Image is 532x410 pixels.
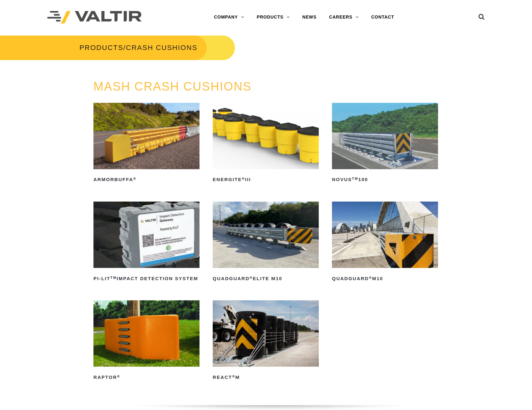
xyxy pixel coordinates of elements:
h2: ArmorBuffa [93,175,199,185]
sup: ® [133,177,136,180]
sup: ® [242,177,245,180]
sup: ® [369,276,372,280]
a: NOVUSTM100 [332,103,438,185]
a: PRODUCTS [250,11,296,24]
h2: ENERGITE III [213,175,319,185]
h2: QuadGuard M10 [332,274,438,284]
a: RAPTOR® [93,300,199,382]
a: NEWS [296,11,323,24]
a: CAREERS [323,11,365,24]
a: CONTACT [365,11,400,24]
a: COMPANY [208,11,250,24]
h2: NOVUS 100 [332,175,438,185]
img: Valtir [47,11,142,24]
a: QuadGuard®M10 [332,202,438,283]
sup: TM [110,276,117,280]
a: MASH CRASH CUSHIONS [93,80,252,93]
a: PRODUCTS [80,44,123,52]
span: CRASH CUSHIONS [126,44,197,52]
sup: ® [249,276,253,280]
sup: ® [232,374,235,378]
h2: QuadGuard Elite M10 [213,274,319,284]
h2: PI-LIT Impact Detection System [93,274,199,284]
a: PI-LITTMImpact Detection System [93,202,199,283]
h2: REACT M [213,372,319,382]
sup: TM [352,177,358,180]
sup: ® [117,374,120,378]
a: REACT®M [213,300,319,382]
a: QuadGuard®Elite M10 [213,202,319,283]
h2: RAPTOR [93,372,199,382]
a: ENERGITE®III [213,103,319,185]
a: ArmorBuffa® [93,103,199,185]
